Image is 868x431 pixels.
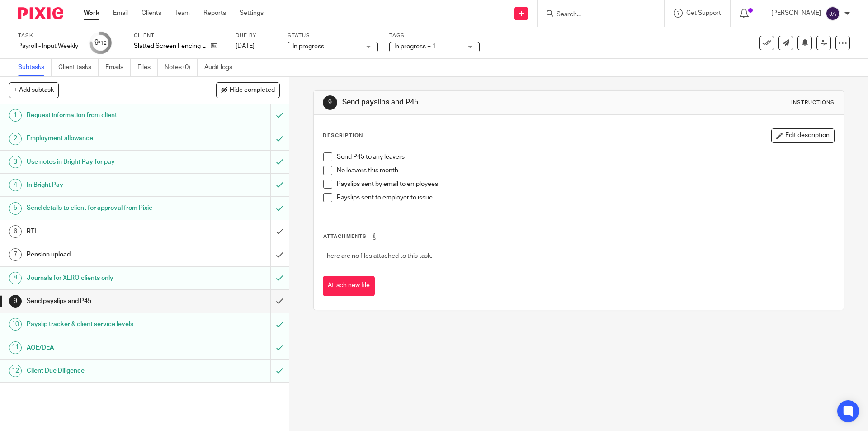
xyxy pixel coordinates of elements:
[342,98,598,107] h1: Send payslips and P45
[203,9,226,18] a: Reports
[9,202,22,215] div: 5
[99,41,107,46] small: /12
[27,155,183,169] h1: Use notes in Bright Pay for pay
[27,294,183,308] h1: Send payslips and P45
[9,295,22,308] div: 9
[323,253,432,259] span: There are no files attached to this task.
[9,272,22,284] div: 8
[175,9,190,18] a: Team
[27,248,183,261] h1: Pension upload
[27,225,183,238] h1: RTI
[337,193,834,202] p: Payslips sent to employer to issue
[9,341,22,354] div: 11
[236,43,255,49] span: [DATE]
[236,32,276,39] label: Due by
[27,201,183,215] h1: Send details to client for approval from Pixie
[18,32,78,39] label: Task
[389,32,480,39] label: Tags
[288,32,378,39] label: Status
[9,365,22,377] div: 12
[27,178,183,192] h1: In Bright Pay
[142,9,161,18] a: Clients
[9,133,22,145] div: 2
[165,59,198,76] a: Notes (0)
[137,59,158,76] a: Files
[204,59,239,76] a: Audit logs
[323,276,375,296] button: Attach new file
[18,42,78,51] div: Payroll - Input Weekly
[27,317,183,331] h1: Payslip tracker & client service levels
[105,59,131,76] a: Emails
[791,99,835,106] div: Instructions
[9,318,22,331] div: 10
[556,11,637,19] input: Search
[686,10,721,16] span: Get Support
[323,132,363,139] p: Description
[337,166,834,175] p: No leavers this month
[27,109,183,122] h1: Request information from client
[240,9,264,18] a: Settings
[27,341,183,355] h1: AOE/DEA
[94,38,107,48] div: 9
[323,234,367,239] span: Attachments
[134,32,224,39] label: Client
[323,95,337,110] div: 9
[27,271,183,285] h1: Journals for XERO clients only
[9,82,59,98] button: + Add subtask
[113,9,128,18] a: Email
[84,9,99,18] a: Work
[771,128,835,143] button: Edit description
[230,87,275,94] span: Hide completed
[27,364,183,378] h1: Client Due Diligence
[18,59,52,76] a: Subtasks
[9,156,22,168] div: 3
[337,152,834,161] p: Send P45 to any leavers
[216,82,280,98] button: Hide completed
[394,43,436,50] span: In progress + 1
[9,179,22,191] div: 4
[337,180,834,189] p: Payslips sent by email to employees
[18,7,63,19] img: Pixie
[826,6,840,21] img: svg%3E
[58,59,99,76] a: Client tasks
[771,9,821,18] p: [PERSON_NAME]
[134,42,206,51] p: Slatted Screen Fencing Ltd
[9,225,22,238] div: 6
[292,43,324,50] span: In progress
[27,132,183,145] h1: Employment allowance
[9,109,22,122] div: 1
[9,248,22,261] div: 7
